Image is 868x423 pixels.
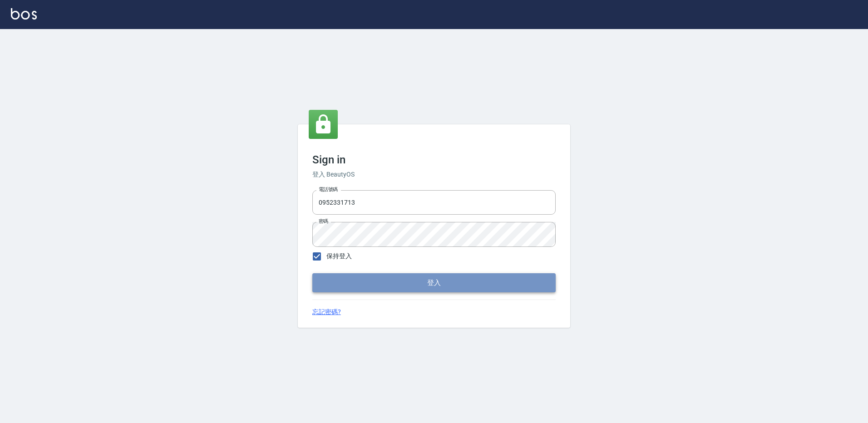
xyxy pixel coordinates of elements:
button: 登入 [312,273,556,292]
label: 密碼 [319,218,328,225]
a: 忘記密碼? [312,307,341,317]
h3: Sign in [312,153,556,166]
h6: 登入 BeautyOS [312,170,556,179]
label: 電話號碼 [319,186,338,193]
span: 保持登入 [326,251,352,261]
img: Logo [11,8,37,20]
